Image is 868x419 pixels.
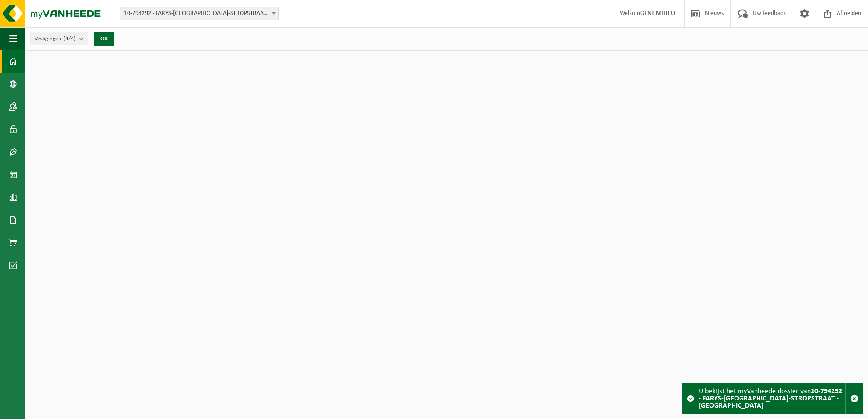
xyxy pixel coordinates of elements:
span: Vestigingen [35,32,76,46]
div: U bekijkt het myVanheede dossier van [699,383,845,414]
count: (4/4) [64,36,76,42]
button: OK [94,32,114,46]
strong: 10-794292 - FARYS-[GEOGRAPHIC_DATA]-STROPSTRAAT - [GEOGRAPHIC_DATA] [699,388,842,409]
strong: GENT MILIEU [640,10,675,17]
span: 10-794292 - FARYS-GENT-STROPSTRAAT - GENT [120,7,278,20]
button: Vestigingen(4/4) [30,32,88,45]
span: 10-794292 - FARYS-GENT-STROPSTRAAT - GENT [120,7,279,20]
